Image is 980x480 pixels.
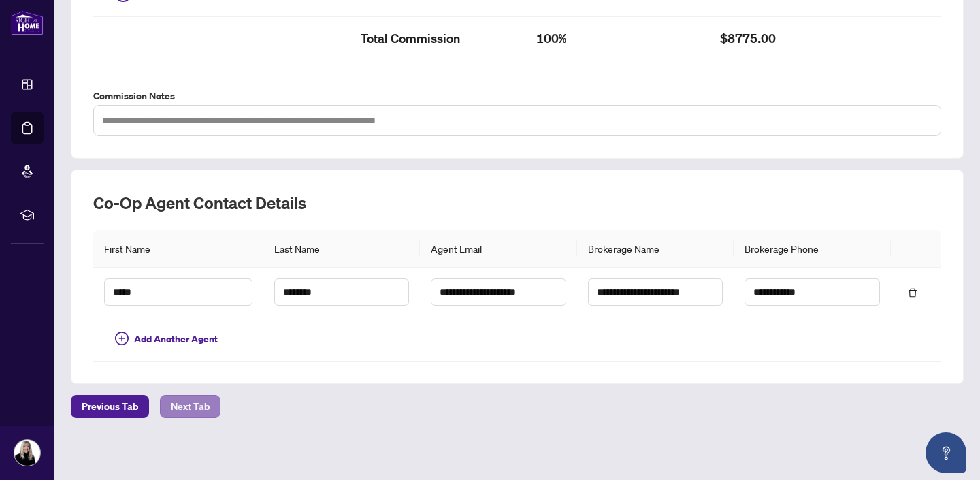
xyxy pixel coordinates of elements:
[134,332,218,347] span: Add Another Agent
[160,395,220,418] button: Next Tab
[11,10,44,35] img: logo
[82,396,138,417] span: Previous Tab
[263,230,420,268] th: Last Name
[361,28,514,50] h2: Total Commission
[720,28,874,50] h2: $8775.00
[104,328,229,350] button: Add Another Agent
[420,230,576,268] th: Agent Email
[93,89,941,103] label: Commission Notes
[171,396,210,417] span: Next Tab
[577,230,734,268] th: Brokerage Name
[93,230,263,268] th: First Name
[115,332,129,345] span: plus-circle
[926,432,966,473] button: Open asap
[93,192,941,214] h2: Co-op Agent Contact Details
[71,395,149,418] button: Previous Tab
[536,28,699,50] h2: 100%
[734,230,890,268] th: Brokerage Phone
[908,288,917,298] span: delete
[14,440,40,466] img: Profile Icon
